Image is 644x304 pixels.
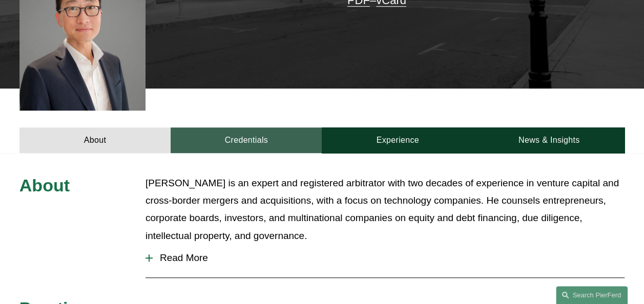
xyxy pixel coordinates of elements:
p: [PERSON_NAME] is an expert and registered arbitrator with two decades of experience in venture ca... [146,175,625,245]
a: About [19,127,171,154]
span: About [19,176,70,195]
a: Credentials [171,127,322,154]
a: Experience [322,127,473,154]
a: News & Insights [473,127,625,154]
button: Read More [146,245,625,271]
a: Search this site [556,286,628,304]
span: Read More [153,252,625,264]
